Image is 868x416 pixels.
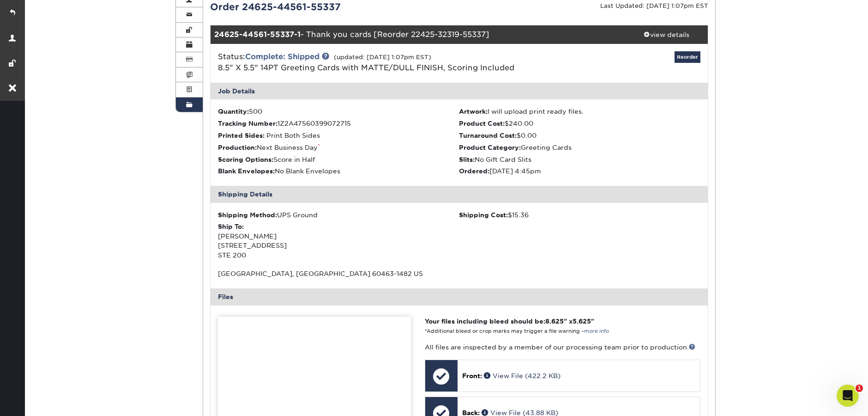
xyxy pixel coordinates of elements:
strong: Artwork: [459,108,488,115]
li: I will upload print ready files. [459,107,700,116]
div: $15.36 [459,210,700,220]
small: (updated: [DATE] 1:07pm EST) [334,54,431,61]
li: No Blank Envelopes [218,166,459,176]
span: Print Both Sides [266,132,320,139]
a: Reorder [675,51,700,63]
strong: Printed Sides: [218,132,265,139]
div: - Thank you cards [Reorder 22425-32319-55337] [211,25,625,44]
small: Last Updated: [DATE] 1:07pm EST [600,2,708,9]
div: [PERSON_NAME] [STREET_ADDRESS] STE 200 [GEOGRAPHIC_DATA], [GEOGRAPHIC_DATA] 60463-1482 US [218,222,459,278]
li: Greeting Cards [459,143,700,152]
strong: Blank Envelopes: [218,167,275,175]
a: Complete: Shipped [245,52,319,61]
li: $240.00 [459,119,700,128]
strong: Slits: [459,156,475,163]
strong: Turnaround Cost: [459,132,517,139]
strong: Ordered: [459,167,489,175]
li: Next Business Day [218,143,459,152]
strong: Product Category: [459,144,521,151]
div: Shipping Details [211,186,708,202]
a: more info [584,328,609,334]
span: 1 [856,385,863,392]
li: No Gift Card Slits [459,155,700,164]
a: view details [625,25,708,44]
strong: Production: [218,144,257,151]
span: 8.625 [545,318,564,325]
div: view details [625,30,708,39]
div: Files [211,288,708,305]
strong: Scoring Options: [218,156,273,163]
strong: Product Cost: [459,120,505,127]
div: UPS Ground [218,210,459,220]
iframe: Google Customer Reviews [2,388,78,413]
span: 8.5" X 5.5" 14PT Greeting Cards with MATTE/DULL FINISH, Scoring Included [218,63,514,72]
span: 5.625 [573,318,591,325]
strong: Shipping Method: [218,211,277,219]
a: View File (422.2 KB) [484,372,561,379]
strong: Tracking Number: [218,120,277,127]
strong: Shipping Cost: [459,211,508,219]
small: *Additional bleed or crop marks may trigger a file warning – [425,328,609,334]
li: 500 [218,107,459,116]
li: $0.00 [459,131,700,140]
p: All files are inspected by a member of our processing team prior to production. [425,343,700,352]
strong: 24625-44561-55337-1 [214,30,301,39]
iframe: Intercom live chat [837,385,859,407]
strong: Your files including bleed should be: " x " [425,318,594,325]
strong: Ship To: [218,223,244,230]
span: 1Z2A47560399072715 [277,120,351,127]
div: Job Details [211,83,708,99]
li: Score in Half [218,155,459,164]
strong: Quantity: [218,108,249,115]
span: Front: [462,372,482,379]
li: [DATE] 4:45pm [459,166,700,176]
div: Status: [211,51,542,73]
